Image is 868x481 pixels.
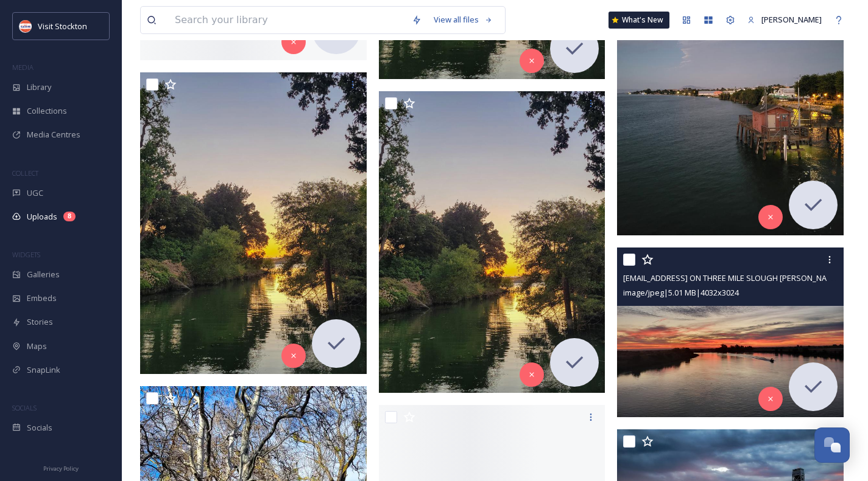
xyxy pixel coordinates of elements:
a: [PERSON_NAME] [741,8,828,32]
input: Search your library [169,7,406,33]
span: Embeds [27,292,57,304]
span: COLLECT [12,168,38,178]
span: UGC [27,187,43,199]
span: Socials [27,422,52,434]
img: ext_1752887853.872577_Deltademi58@gmail.com-DELTA SLOUGH20240718_202502.jpg [140,72,367,374]
span: Privacy Policy [43,465,79,472]
span: Collections [27,105,67,117]
span: [PERSON_NAME] [761,14,822,25]
span: MEDIA [12,63,34,72]
span: SnapLink [27,364,60,376]
span: image/jpeg | 5.01 MB | 4032 x 3024 [623,287,739,298]
img: ext_1752887853.869709_Deltademi58@gmail.com-DELTA SLOUGH20240718_202502.jpg [379,91,605,393]
span: Uploads [27,211,57,223]
span: Library [27,81,51,93]
span: Visit Stockton [38,21,87,32]
a: What's New [609,12,669,29]
span: Maps [27,341,47,352]
div: 8 [63,212,76,221]
a: View all files [428,8,499,32]
button: Open Chat [814,427,850,463]
span: Media Centres [27,129,80,140]
a: Privacy Policy [43,460,79,475]
img: ext_1751512512.975774_Deltademi58@gmail.com-SUNRIISE ON THREE MILE SLOUGH BRANNAN ISLAND20241030_... [617,247,844,417]
span: Stories [27,316,53,328]
span: SOCIALS [12,403,37,412]
span: Galleries [27,269,60,280]
span: WIDGETS [12,250,40,259]
img: unnamed.jpeg [19,20,32,32]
